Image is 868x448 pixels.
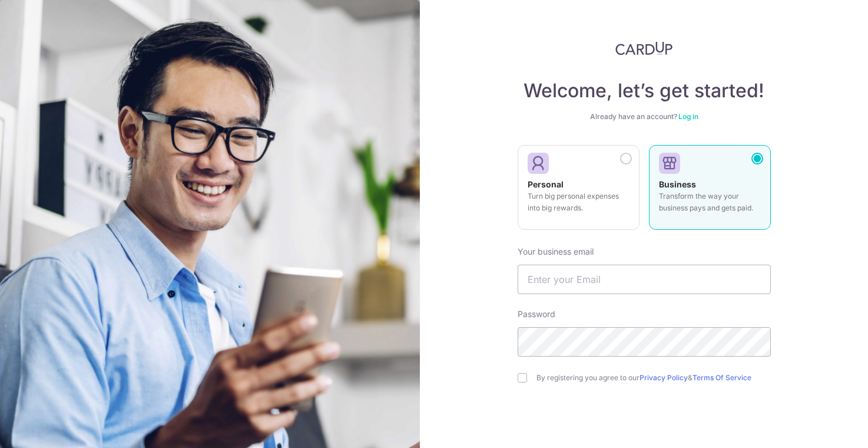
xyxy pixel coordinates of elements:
[518,265,771,294] input: Enter your Email
[640,373,688,382] a: Privacy Policy
[659,179,696,189] strong: Business
[659,190,761,214] p: Transform the way your business pays and gets paid.
[518,112,771,121] div: Already have an account?
[528,179,564,189] strong: Personal
[518,246,594,258] label: Your business email
[528,190,630,214] p: Turn big personal expenses into big rewards.
[649,145,771,237] a: Business Transform the way your business pays and gets paid.
[518,145,640,237] a: Personal Turn big personal expenses into big rewards.
[693,373,751,382] a: Terms Of Service
[536,373,771,383] label: By registering you agree to our &
[678,112,698,121] a: Log in
[518,79,771,103] h4: Welcome, let’s get started!
[518,308,555,320] label: Password
[615,41,673,55] img: CardUp Logo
